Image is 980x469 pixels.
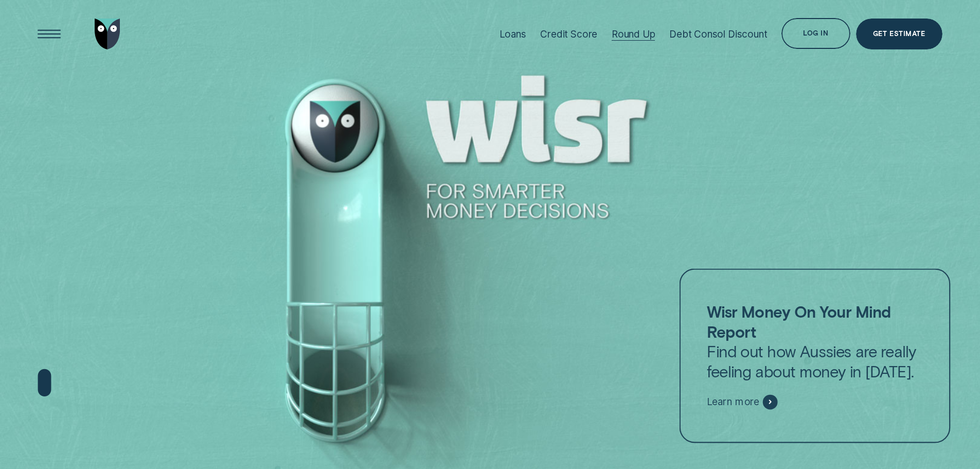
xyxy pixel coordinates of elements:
div: Round Up [612,28,655,40]
button: Log in [781,18,850,49]
img: Wisr [95,19,120,49]
p: Find out how Aussies are really feeling about money in [DATE]. [707,302,923,381]
a: Wisr Money On Your Mind ReportFind out how Aussies are really feeling about money in [DATE].Learn... [680,268,951,443]
div: Debt Consol Discount [669,28,767,40]
button: Open Menu [34,19,65,49]
span: Learn more [707,396,759,408]
div: Loans [500,28,526,40]
div: Credit Score [540,28,597,40]
strong: Wisr Money On Your Mind Report [707,302,891,341]
a: Get Estimate [856,19,942,49]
